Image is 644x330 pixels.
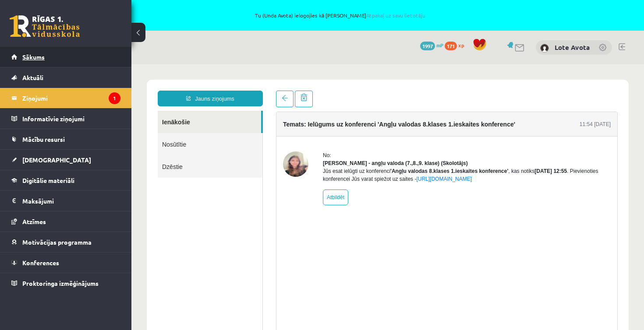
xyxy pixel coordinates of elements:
[11,191,120,211] a: Maksājumi
[366,12,425,19] a: Atpakaļ uz savu lietotāju
[11,273,120,293] a: Proktoringa izmēģinājums
[22,259,59,267] span: Konferences
[26,46,130,69] a: Ienākošie
[22,74,43,81] span: Aktuāli
[11,170,120,190] a: Digitālie materiāli
[445,42,457,50] span: 171
[26,26,131,42] a: Jauns ziņojums
[26,69,131,91] a: Nosūtītie
[109,92,120,104] i: 1
[22,88,120,108] legend: Ziņojumi
[191,96,336,102] strong: [PERSON_NAME] - angļu valoda (7.,8.,9. klase) (Skolotājs)
[22,135,65,143] span: Mācību resursi
[445,42,468,49] a: 171 xp
[11,150,120,170] a: [DEMOGRAPHIC_DATA]
[22,238,92,246] span: Motivācijas programma
[11,67,120,88] a: Aktuāli
[191,125,217,141] a: Atbildēt
[11,88,120,108] a: Ziņojumi1
[22,279,99,287] span: Proktoringa izmēģinājums
[259,104,377,110] b: 'Angļu valodas 8.klases 1.ieskaites konference'
[22,176,74,184] span: Digitālie materiāli
[11,232,120,252] a: Motivācijas programma
[22,109,120,129] legend: Informatīvie ziņojumi
[458,42,464,49] span: xp
[22,156,91,164] span: [DEMOGRAPHIC_DATA]
[152,56,384,63] h4: Temats: Ielūgums uz konferenci 'Angļu valodas 8.klases 1.ieskaites konference'
[11,47,120,67] a: Sākums
[11,109,120,129] a: Informatīvie ziņojumi
[436,42,443,49] span: mP
[22,191,120,211] legend: Maksājumi
[22,218,46,225] span: Atzīmes
[420,42,435,50] span: 1997
[191,87,479,95] div: No:
[403,104,435,110] b: [DATE] 12:55
[10,15,80,37] a: Rīgas 1. Tālmācības vidusskola
[152,87,177,112] img: Laila Priedīte-Dimiņa - angļu valoda (7.,8.,9. klase)
[555,43,590,52] a: Lote Avota
[26,91,131,113] a: Dzēstie
[448,56,479,64] div: 11:54 [DATE]
[101,13,580,18] span: Tu (Unda Avota) ielogojies kā [PERSON_NAME]
[420,42,443,49] a: 1997 mP
[11,211,120,232] a: Atzīmes
[191,103,479,119] div: Jūs esat ielūgti uz konferenci , kas notiks . Pievienoties konferencei Jūs varat spiežot uz saites -
[22,53,45,61] span: Sākums
[285,112,340,118] a: [URL][DOMAIN_NAME]
[540,44,549,53] img: Lote Avota
[11,129,120,149] a: Mācību resursi
[11,253,120,273] a: Konferences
